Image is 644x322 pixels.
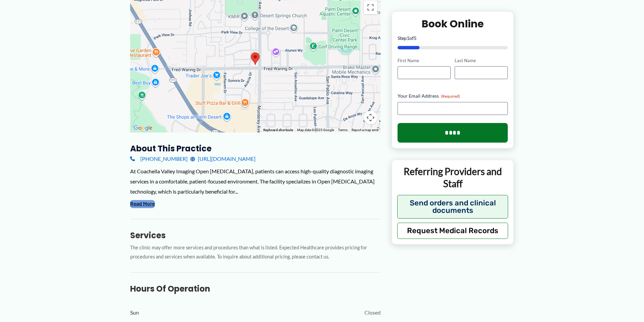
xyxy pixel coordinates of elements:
span: 5 [414,35,416,41]
h3: About this practice [130,143,381,154]
a: Terms (opens in new tab) [338,128,348,132]
button: Map camera controls [364,111,377,124]
div: At Coachella Valley Imaging Open [MEDICAL_DATA], patients can access high-quality diagnostic imag... [130,166,381,196]
a: [PHONE_NUMBER] [130,154,188,164]
button: Keyboard shortcuts [263,128,293,132]
span: (Required) [441,94,460,99]
h3: Services [130,230,381,241]
span: Map data ©2025 Google [297,128,334,132]
a: Report a map error [352,128,379,132]
a: Open this area in Google Maps (opens a new window) [132,124,154,132]
a: [URL][DOMAIN_NAME] [190,154,256,164]
button: Toggle fullscreen view [364,1,377,14]
img: Google [132,124,154,132]
p: Step of [398,35,508,40]
button: Read More [130,200,155,208]
h2: Book Online [398,17,508,30]
label: Your Email Address [398,93,508,99]
p: The clinic may offer more services and procedures than what is listed. Expected Healthcare provid... [130,243,381,262]
span: 1 [407,35,409,41]
h3: Hours of Operation [130,283,381,294]
span: Closed [364,307,381,318]
label: Last Name [455,57,508,64]
p: Referring Providers and Staff [397,165,508,190]
label: First Name [398,57,451,64]
button: Send orders and clinical documents [397,195,508,218]
button: Request Medical Records [397,222,508,239]
span: Sun [130,307,139,318]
